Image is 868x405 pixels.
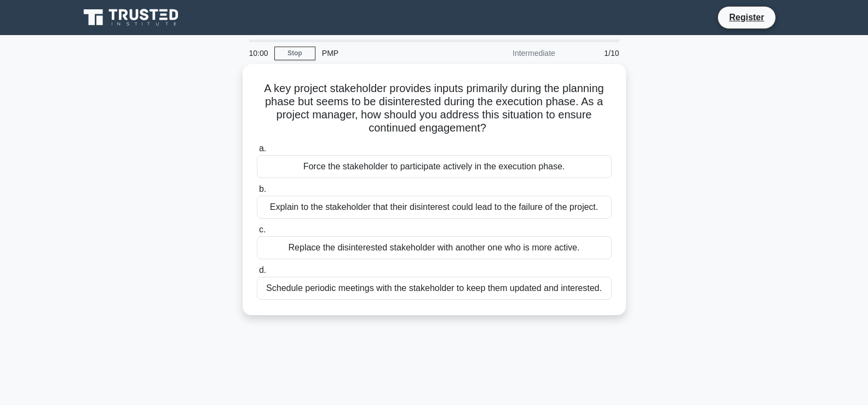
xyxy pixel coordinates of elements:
div: Schedule periodic meetings with the stakeholder to keep them updated and interested. [257,277,612,300]
div: 10:00 [243,42,274,64]
h5: A key project stakeholder provides inputs primarily during the planning phase but seems to be dis... [256,82,613,135]
span: c. [259,225,266,234]
div: Replace the disinterested stakeholder with another one who is more active. [257,236,612,259]
div: Intermediate [466,42,562,64]
div: Force the stakeholder to participate actively in the execution phase. [257,155,612,178]
div: Explain to the stakeholder that their disinterest could lead to the failure of the project. [257,196,612,219]
span: b. [259,184,266,193]
div: 1/10 [562,42,626,64]
span: d. [259,265,266,275]
div: PMP [315,42,466,64]
a: Stop [274,47,315,60]
span: a. [259,144,266,153]
a: Register [722,10,771,24]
